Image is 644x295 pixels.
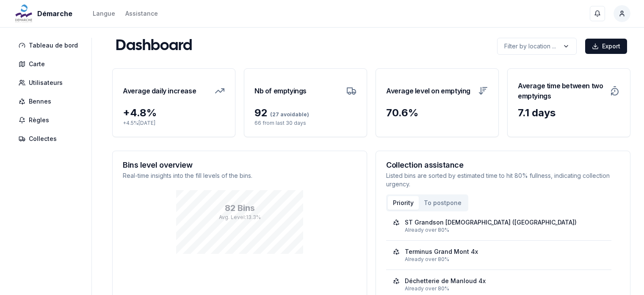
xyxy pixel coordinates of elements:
a: Déchetterie de Manloud 4xAlready over 80% [393,277,605,292]
h3: Bins level overview [123,161,357,169]
a: Terminus Grand Mont 4xAlready over 80% [393,247,605,263]
a: Règles [14,112,86,128]
div: Already over 80% [405,227,605,233]
div: ST Grandson [DEMOGRAPHIC_DATA] ([GEOGRAPHIC_DATA]) [405,218,577,227]
h3: Collection assistance [386,161,620,169]
a: ST Grandson [DEMOGRAPHIC_DATA] ([GEOGRAPHIC_DATA])Already over 80% [393,218,605,233]
a: Utilisateurs [14,75,86,90]
a: Assistance [125,8,158,19]
a: Bennes [14,94,86,109]
p: Filter by location ... [504,42,556,51]
p: 66 from last 30 days [254,120,357,126]
div: Terminus Grand Mont 4x [405,247,478,256]
div: Déchetterie de Manloud 4x [405,277,486,285]
a: Démarche [14,8,76,19]
div: Already over 80% [405,285,605,292]
img: Démarche Logo [14,3,34,24]
div: 7.1 days [518,106,620,120]
div: + 4.8 % [123,106,225,120]
h3: Nb of emptyings [254,79,307,103]
span: Carte [29,60,45,68]
button: To postpone [419,196,467,210]
a: Tableau de bord [14,38,86,53]
button: Export [585,39,627,54]
p: Listed bins are sorted by estimated time to hit 80% fullness, indicating collection urgency. [386,171,620,188]
h3: Average time between two emptyings [518,79,605,103]
span: Règles [29,116,49,124]
span: Utilisateurs [29,79,63,87]
span: Démarche [37,8,72,19]
a: Collectes [14,131,86,146]
span: (27 avoidable) [268,111,309,118]
h3: Average level on emptying [386,79,470,103]
div: 92 [254,106,357,120]
h1: Dashboard [116,38,192,55]
span: Bennes [29,97,51,106]
p: + 4.5 % [DATE] [123,120,225,126]
div: Already over 80% [405,256,605,263]
h3: Average daily increase [123,79,196,103]
div: 70.6 % [386,106,488,120]
button: Priority [388,196,419,210]
a: Carte [14,56,86,72]
span: Tableau de bord [29,41,78,50]
span: Collectes [29,135,57,143]
p: Real-time insights into the fill levels of the bins. [123,171,357,180]
div: Langue [93,9,115,18]
button: label [497,38,577,55]
button: Langue [93,8,115,19]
